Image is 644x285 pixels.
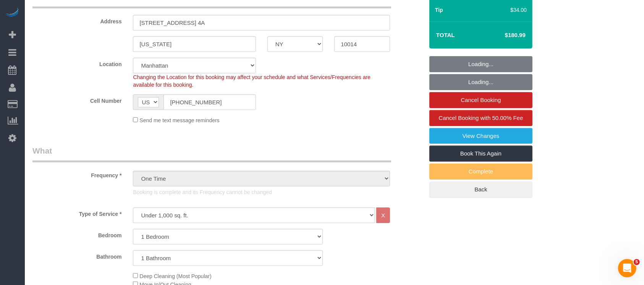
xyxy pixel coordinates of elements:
label: Bathroom [27,250,127,261]
iframe: Intercom live chat [618,259,636,277]
span: Cancel Booking with 50.00% Fee [439,115,523,121]
p: Booking is complete and its Frequency cannot be changed [133,188,390,196]
span: Changing the Location for this booking may affect your schedule and what Services/Frequencies are... [133,74,371,88]
label: Type of Service * [27,207,127,218]
a: Back [429,181,532,198]
a: View Changes [429,128,532,144]
h4: $180.99 [482,32,526,39]
label: Cell Number [27,94,127,105]
label: Location [27,58,127,68]
span: 5 [634,259,640,265]
input: City [133,36,256,52]
span: Deep Cleaning (Most Popular) [139,273,211,279]
a: Cancel Booking [429,92,532,108]
label: Bedroom [27,229,127,239]
legend: What [32,145,391,162]
input: Zip Code [334,36,390,52]
a: Book This Again [429,146,532,162]
div: $34.00 [505,6,527,14]
label: Frequency * [27,169,127,179]
strong: Total [436,32,455,38]
label: Address [27,15,127,25]
span: Send me text message reminders [139,117,219,123]
img: Automaid Logo [5,8,20,18]
a: Cancel Booking with 50.00% Fee [429,110,532,126]
input: Cell Number [163,94,256,110]
label: Tip [435,6,443,14]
